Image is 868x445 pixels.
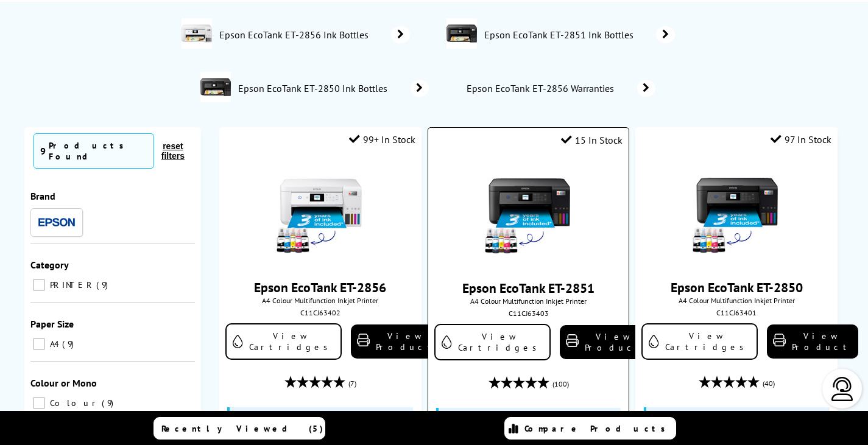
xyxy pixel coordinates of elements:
div: 97 In Stock [771,133,831,145]
img: epson-et-2850-ink-included-new-small.jpg [483,167,574,259]
div: C11CJ63401 [644,308,828,317]
div: 15 In Stock [561,134,623,146]
button: reset filters [154,141,192,161]
a: Epson EcoTank ET-2850 Ink Bottles [237,72,429,105]
span: A4 [47,338,61,349]
a: Epson EcoTank ET-2856 Ink Bottles [218,18,410,51]
span: A4 Colour Multifunction Inkjet Printer [434,296,623,306]
a: Epson EcoTank ET-2856 Warranties [465,80,655,97]
a: View Product [560,325,651,359]
span: 9 [96,279,111,290]
span: A4 Colour Multifunction Inkjet Printer [641,296,831,305]
a: Compare Products [504,417,676,440]
a: Recently Viewed (5) [153,417,325,440]
div: Products Found [49,140,147,162]
a: Epson EcoTank ET-2850 [671,279,803,296]
input: Colour 9 [33,397,45,409]
span: Brand [30,190,55,202]
input: A4 9 [33,338,45,350]
span: Epson EcoTank ET-2856 Warranties [465,82,619,94]
span: (100) [552,373,569,396]
span: 9 [40,145,46,157]
a: View Cartridges [641,323,758,360]
span: Compare Products [524,423,672,434]
img: user-headset-light.svg [830,377,855,401]
span: Epson EcoTank ET-2850 Ink Bottles [237,82,392,94]
a: View Product [351,324,442,359]
a: Epson EcoTank ET-2856 [254,279,386,296]
span: 9 [102,398,116,408]
img: C11CJ63402-conspage.jpg [182,18,212,49]
img: epson-et-2856-ink-included-usp-small.jpg [275,167,366,258]
span: 9 [62,338,77,349]
span: (7) [348,372,356,395]
span: Epson EcoTank ET-2851 Ink Bottles [483,29,638,41]
span: £50 Cashback [665,410,724,422]
span: Paper Size [30,318,74,330]
span: Category [30,259,69,271]
img: Epson [38,218,75,227]
a: View Cartridges [225,323,342,360]
img: C11CJ63401-departmentimage.jpg [446,18,477,49]
input: PRINTER 9 [33,279,45,291]
a: Epson EcoTank ET-2851 Ink Bottles [483,18,675,51]
a: Epson EcoTank ET-2851 [462,279,595,296]
a: View Cartridges [434,324,551,360]
span: PRINTER [47,279,95,290]
span: £50 Cashback [249,410,307,422]
img: C11CJ63401-departmentimage.jpg [200,72,231,102]
div: C11CJ63403 [437,309,619,318]
img: epson-et-2850-ink-included-new-small.jpg [691,167,782,258]
div: C11CJ63402 [228,308,412,317]
span: Epson EcoTank ET-2856 Ink Bottles [218,29,373,41]
span: (40) [763,372,775,395]
div: 99+ In Stock [349,133,415,145]
span: Colour [47,398,101,408]
a: View Product [767,324,858,359]
span: A4 Colour Multifunction Inkjet Printer [225,296,415,305]
span: Recently Viewed (5) [161,423,323,434]
span: Colour or Mono [30,377,97,389]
